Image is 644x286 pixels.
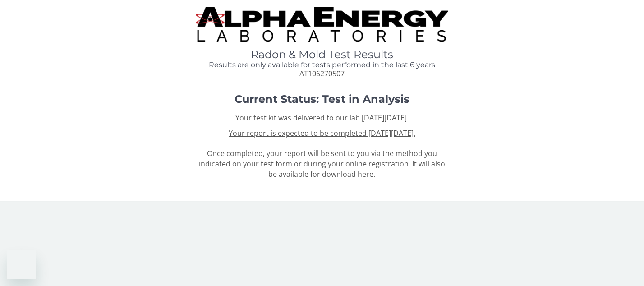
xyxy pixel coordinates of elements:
[229,128,415,138] u: Your report is expected to be completed [DATE][DATE].
[7,250,36,279] iframe: Button to launch messaging window
[196,61,448,69] h4: Results are only available for tests performed in the last 6 years
[196,7,448,42] img: TightCrop.jpg
[235,92,409,106] strong: Current Status: Test in Analysis
[199,128,445,179] span: Once completed, your report will be sent to you via the method you indicated on your test form or...
[299,69,345,78] span: AT106270507
[196,49,448,60] h1: Radon & Mold Test Results
[196,113,448,123] p: Your test kit was delivered to our lab [DATE][DATE].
